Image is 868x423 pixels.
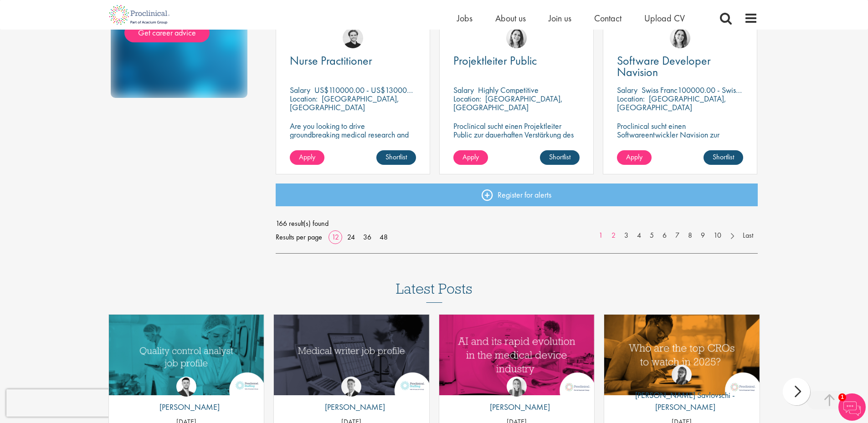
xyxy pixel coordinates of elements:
span: Projektleiter Public [453,53,537,68]
span: Salary [453,85,474,95]
span: Software Developer Navision [617,53,711,80]
a: 2 [607,230,620,241]
p: [GEOGRAPHIC_DATA], [GEOGRAPHIC_DATA] [290,93,399,112]
a: Link to a post [439,315,595,395]
span: Salary [290,85,310,95]
a: Joshua Godden [PERSON_NAME] [153,377,220,418]
a: 24 [344,232,358,242]
span: Apply [626,152,642,162]
img: Top 10 CROs 2025 | Proclinical [604,315,760,395]
a: 1 [594,230,607,241]
a: Shortlist [376,150,416,165]
a: Apply [453,150,488,165]
span: 166 result(s) found [276,217,758,230]
a: Apply [290,150,324,165]
p: Proclinical sucht einen Projektleiter Public zur dauerhaften Verstärkung des Teams unseres Kunden... [453,122,580,156]
img: Chatbot [838,393,866,421]
p: Are you looking to drive groundbreaking medical research and make a real impact-join our client a... [290,122,416,156]
div: next [783,378,810,405]
p: [PERSON_NAME] [153,401,220,413]
p: [PERSON_NAME] Savlovschi - [PERSON_NAME] [604,389,760,413]
p: Highly Competitive [478,85,539,95]
p: Swiss Franc100000.00 - Swiss Franc110000.00 per annum [642,85,828,95]
a: 12 [329,232,342,242]
span: 1 [838,393,846,401]
img: George Watson [341,377,361,397]
a: 5 [645,230,658,241]
a: 48 [376,232,391,242]
p: [PERSON_NAME] [483,401,550,413]
a: Shortlist [704,150,743,165]
img: Theodora Savlovschi - Wicks [672,365,692,385]
a: 9 [696,230,709,241]
span: Results per page [276,230,322,244]
img: Nur Ergiydiren [670,28,690,48]
p: US$110000.00 - US$130000.00 per annum [314,85,457,95]
span: Apply [462,152,479,162]
span: Nurse Practitioner [290,53,372,68]
a: Link to a post [109,315,264,395]
a: Jobs [457,12,473,24]
a: Link to a post [274,315,429,395]
a: George Watson [PERSON_NAME] [318,377,385,418]
img: Nur Ergiydiren [506,28,527,48]
a: 3 [620,230,633,241]
a: Theodora Savlovschi - Wicks [PERSON_NAME] Savlovschi - [PERSON_NAME] [604,365,760,417]
span: Salary [617,85,637,95]
a: 6 [658,230,671,241]
a: 4 [632,230,646,241]
p: [PERSON_NAME] [318,401,385,413]
a: Nurse Practitioner [290,55,416,66]
img: AI and Its Impact on the Medical Device Industry | Proclinical [439,315,595,395]
p: [GEOGRAPHIC_DATA], [GEOGRAPHIC_DATA] [617,93,726,112]
p: Proclinical sucht einen Softwareentwickler Navision zur dauerhaften Verstärkung des Teams unseres... [617,122,743,165]
a: Shortlist [540,150,580,165]
a: Apply [617,150,652,165]
a: Get career advice [124,23,210,42]
span: Location: [290,93,318,104]
a: Software Developer Navision [617,55,743,78]
span: Apply [299,152,315,162]
a: Join us [549,12,571,24]
a: Contact [594,12,621,24]
p: [GEOGRAPHIC_DATA], [GEOGRAPHIC_DATA] [453,93,563,112]
a: 8 [683,230,697,241]
a: About us [495,12,526,24]
a: Register for alerts [276,183,758,206]
a: 10 [709,230,726,241]
span: Location: [453,93,481,104]
span: Location: [617,93,645,104]
a: Upload CV [644,12,685,24]
a: Last [738,230,758,241]
a: Hannah Burke [PERSON_NAME] [483,377,550,418]
img: Hannah Burke [507,377,527,397]
a: Projektleiter Public [453,55,580,66]
h3: Latest Posts [396,281,473,303]
a: 36 [360,232,375,242]
img: Medical writer job profile [274,315,429,395]
a: 7 [671,230,684,241]
a: Link to a post [604,315,760,395]
img: Joshua Godden [176,377,196,397]
iframe: reCAPTCHA [6,389,123,417]
img: quality control analyst job profile [109,315,264,395]
img: Nico Kohlwes [343,28,363,48]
